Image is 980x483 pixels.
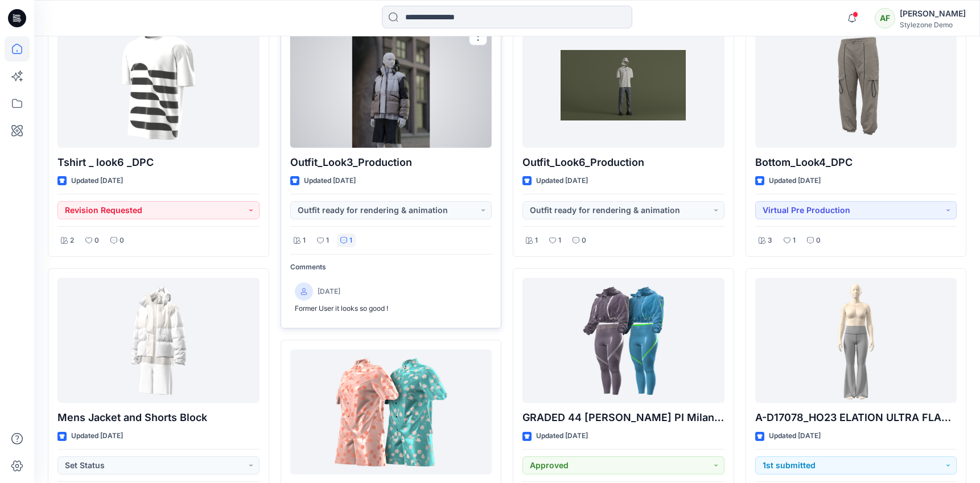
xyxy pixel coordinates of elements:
[755,278,957,403] a: A-D17078_HO23 ELATION ULTRA FLARE 3D Proto 07DEC22 (1)
[536,430,588,442] p: Updated [DATE]
[94,235,99,247] p: 0
[900,20,966,29] div: Stylezone Demo
[70,235,74,247] p: 2
[290,349,492,474] a: GRADED 44 Olivia Summer Outfit
[290,278,492,319] a: [DATE]Former User it looks so good !
[536,175,588,187] p: Updated [DATE]
[57,278,260,403] a: Mens Jacket and Shorts Block
[875,8,895,28] div: AF
[769,430,821,442] p: Updated [DATE]
[120,235,124,247] p: 0
[318,286,340,298] p: [DATE]
[900,7,966,20] div: [PERSON_NAME]
[522,155,724,170] p: Outfit_Look6_Production
[522,410,724,426] p: GRADED 44 [PERSON_NAME] PI Milan Outfit
[769,175,821,187] p: Updated [DATE]
[755,410,957,426] p: A-D17078_HO23 ELATION ULTRA FLARE 3D Proto [DATE] (1)
[303,235,306,247] p: 1
[558,235,561,247] p: 1
[71,175,123,187] p: Updated [DATE]
[768,235,772,247] p: 3
[290,23,492,148] a: Outfit_Look3_Production
[290,155,492,170] p: Outfit_Look3_Production
[816,235,821,247] p: 0
[535,235,538,247] p: 1
[57,155,260,170] p: Tshirt _ look6 _DPC
[300,288,307,295] svg: avatar
[755,155,957,170] p: Bottom_Look4_DPC
[71,430,123,442] p: Updated [DATE]
[326,235,329,247] p: 1
[582,235,586,247] p: 0
[793,235,796,247] p: 1
[290,261,492,273] p: Comments
[755,23,957,148] a: Bottom_Look4_DPC
[522,278,724,403] a: GRADED 44 Olivia PI Milan Outfit
[522,23,724,148] a: Outfit_Look6_Production
[57,410,260,426] p: Mens Jacket and Shorts Block
[295,303,488,315] p: Former User it looks so good !
[304,175,356,187] p: Updated [DATE]
[349,235,352,247] p: 1
[57,23,260,148] a: Tshirt _ look6 _DPC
